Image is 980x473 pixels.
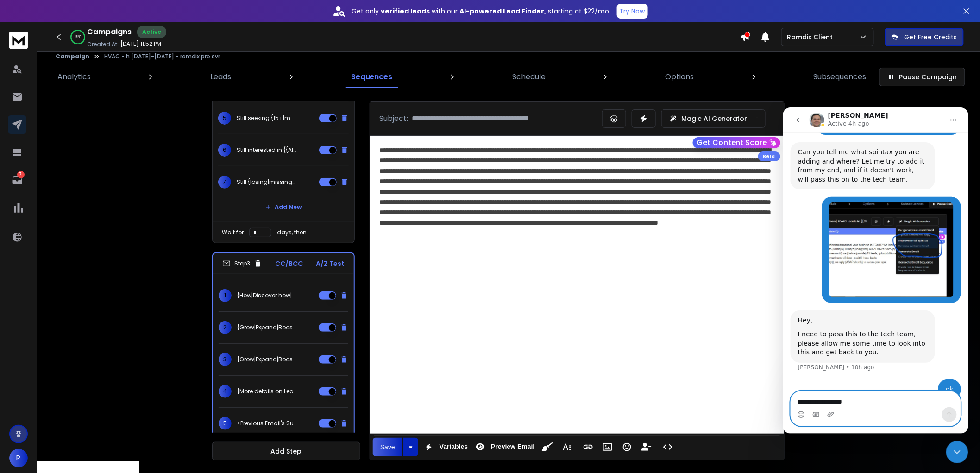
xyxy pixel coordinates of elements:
[420,438,470,456] button: Variables
[17,171,25,178] p: 7
[52,66,96,88] a: Analytics
[102,55,156,61] div: Keywords by Traffic
[316,259,345,268] p: A/Z Test
[9,32,28,49] img: logo
[219,289,232,302] span: 1
[104,53,220,60] p: HVAC - h [DATE]-[DATE] - romdix pro svr
[237,292,296,299] p: {How|Discover how|Ways} our AI {system|platform|solution} can {boost|grow|scale} your HVAC busine...
[212,252,355,464] li: Step3CC/BCCA/Z Test1{How|Discover how|Ways} our AI {system|platform|solution} can {boost|grow|sca...
[351,71,393,82] p: Sequences
[275,259,303,268] p: CC/BCC
[617,4,648,19] button: Try Now
[137,26,166,38] div: Active
[783,107,968,434] iframe: To enrich screen reader interactions, please activate Accessibility in Grammarly extension settings
[56,53,89,60] button: Campaign
[471,438,536,456] button: Preview Email
[579,438,597,456] button: Insert Link (Ctrl+K)
[57,71,91,82] p: Analytics
[814,71,867,82] p: Subsequences
[237,356,296,363] p: {Grow|Expand|Boost} your HVAC business with {15+|15 or more|at least 15} leads in {{City}}
[460,6,547,16] strong: AI-powered Lead Finder,
[237,114,296,122] p: Still seeking {15+|more than 15|15 or more} HVAC opportunities in {{City}}?
[666,71,694,82] p: Options
[87,41,119,48] p: Created At:
[661,109,766,128] button: Magic AI Generator
[277,229,307,236] p: days, then
[222,259,262,268] div: Step 3
[379,113,408,124] p: Subject:
[210,71,231,82] p: Leads
[35,55,83,61] div: Domain Overview
[237,420,296,427] p: <Previous Email's Subject>
[660,66,700,88] a: Options
[539,438,556,456] button: Clean HTML
[218,144,231,157] span: 6
[75,34,81,40] p: 99 %
[512,71,546,82] p: Schedule
[808,66,872,88] a: Subsequences
[218,112,231,125] span: 5
[693,137,780,148] button: Get Content Score
[92,54,100,61] img: tab_keywords_by_traffic_grey.svg
[438,443,470,451] span: Variables
[659,438,677,456] button: Code View
[15,24,22,32] img: website_grey.svg
[258,198,309,216] button: Add New
[9,449,28,467] button: R
[219,321,232,334] span: 2
[507,66,551,88] a: Schedule
[222,229,244,236] p: Wait for
[237,178,296,186] p: Still {losing|missing|losing out on} HVAC customers in {{City}}?
[346,66,398,88] a: Sequences
[946,441,968,463] iframe: To enrich screen reader interactions, please activate Accessibility in Grammarly extension settings
[758,151,780,161] div: Beta
[219,385,232,398] span: 4
[219,353,232,366] span: 3
[558,438,576,456] button: More Text
[681,114,748,123] p: Magic AI Generator
[879,68,965,86] button: Pause Campaign
[120,40,161,48] p: [DATE] 11:52 PM
[237,324,296,331] p: {Grow|Expand|Boost} your HVAC business with {15+|15 or more|at least 15} leads in {{City}}
[787,32,837,42] p: Romdix Client
[352,6,609,16] p: Get only with our starting at $22/mo
[620,6,645,16] p: Try Now
[489,443,536,451] span: Preview Email
[885,28,964,46] button: Get Free Credits
[25,54,32,61] img: tab_domain_overview_orange.svg
[8,171,26,189] a: 7
[381,6,430,16] strong: verified leads
[373,438,402,456] button: Save
[24,24,66,32] div: Domain: [URL]
[218,176,231,189] span: 7
[599,438,616,456] button: Insert Image (Ctrl+P)
[618,438,636,456] button: Emoticons
[87,26,132,38] h1: Campaigns
[205,66,237,88] a: Leads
